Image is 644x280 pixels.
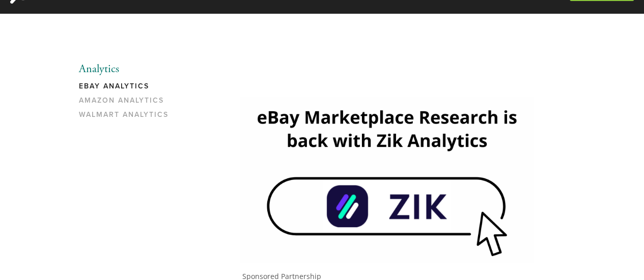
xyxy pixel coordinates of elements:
[79,110,176,125] a: Walmart Analytics
[79,82,176,96] a: eBay Analytics
[79,63,176,76] li: Analytics
[240,97,534,262] img: Zik Analytics Sponsored Ad
[79,96,176,110] a: Amazon Analytics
